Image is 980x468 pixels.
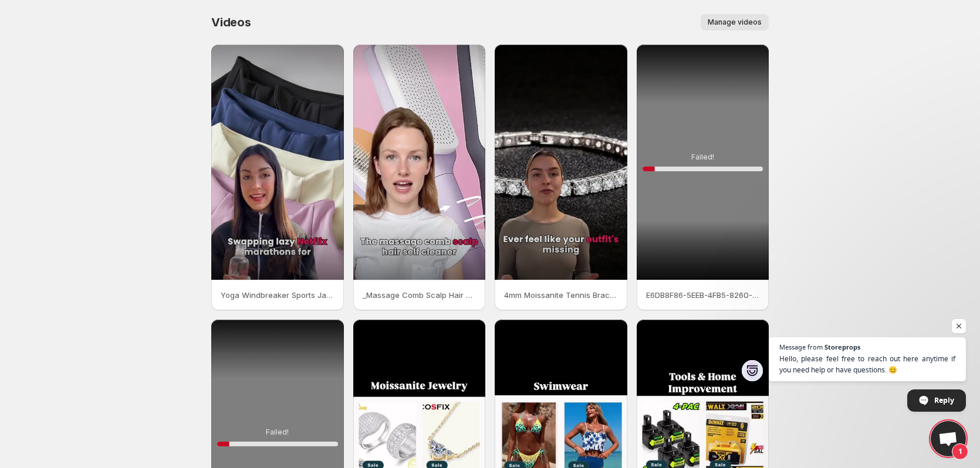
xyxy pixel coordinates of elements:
[363,289,477,301] p: _Massage Comb Scalp Hair Self Cleaning 1
[266,428,289,437] p: Failed!
[701,14,769,30] button: Manage videos
[934,390,954,411] span: Reply
[691,152,714,162] p: Failed!
[779,353,955,375] span: Hello, please feel free to reach out here anytime if you need help or have questions. 😊
[779,344,823,350] span: Message from
[504,289,618,301] p: 4mm Moissanite Tennis Bracelets for Women 100 925 Sterling Silver 1
[952,443,968,460] span: 1
[646,289,760,301] p: E6DB8F86-5EEB-4FB5-8260-D76F49A090C3segment_video_2
[931,421,966,456] div: Open chat
[211,15,251,29] span: Videos
[824,344,860,350] span: Storeprops
[708,18,762,27] span: Manage videos
[221,289,334,301] p: Yoga Windbreaker Sports Jackets 2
